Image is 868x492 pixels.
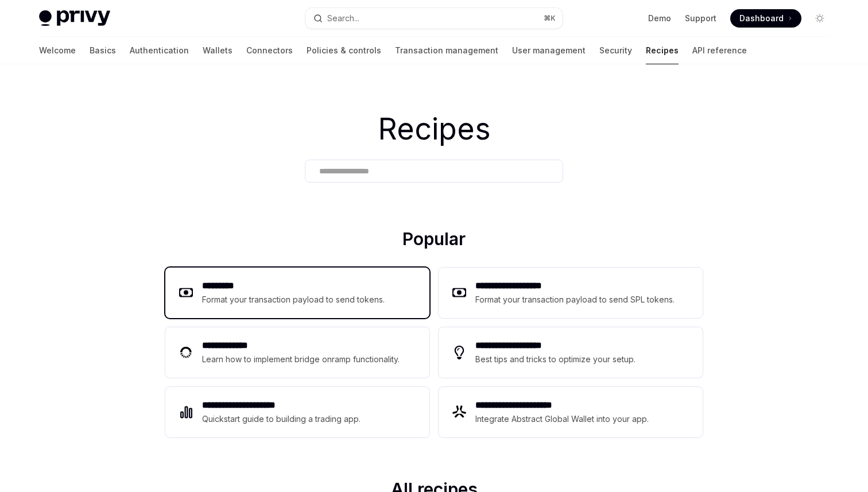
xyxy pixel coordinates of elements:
[130,37,189,64] a: Authentication
[475,352,637,366] div: Best tips and tricks to optimize your setup.
[475,412,650,426] div: Integrate Abstract Global Wallet into your app.
[202,293,385,307] div: Format your transaction payload to send tokens.
[685,13,716,24] a: Support
[648,13,671,24] a: Demo
[165,327,429,378] a: **** **** ***Learn how to implement bridge onramp functionality.
[475,293,676,307] div: Format your transaction payload to send SPL tokens.
[39,37,76,64] a: Welcome
[90,37,116,64] a: Basics
[811,9,829,28] button: Toggle dark mode
[165,268,429,318] a: **** ****Format your transaction payload to send tokens.
[646,37,679,64] a: Recipes
[327,11,359,25] div: Search...
[165,228,703,254] h2: Popular
[599,37,632,64] a: Security
[544,14,556,23] span: ⌘ K
[692,37,747,64] a: API reference
[512,37,586,64] a: User management
[202,412,361,426] div: Quickstart guide to building a trading app.
[730,9,801,28] a: Dashboard
[202,352,403,366] div: Learn how to implement bridge onramp functionality.
[739,13,784,24] span: Dashboard
[307,37,381,64] a: Policies & controls
[203,37,232,64] a: Wallets
[395,37,498,64] a: Transaction management
[246,37,293,64] a: Connectors
[305,8,563,29] button: Search...⌘K
[39,10,110,26] img: light logo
